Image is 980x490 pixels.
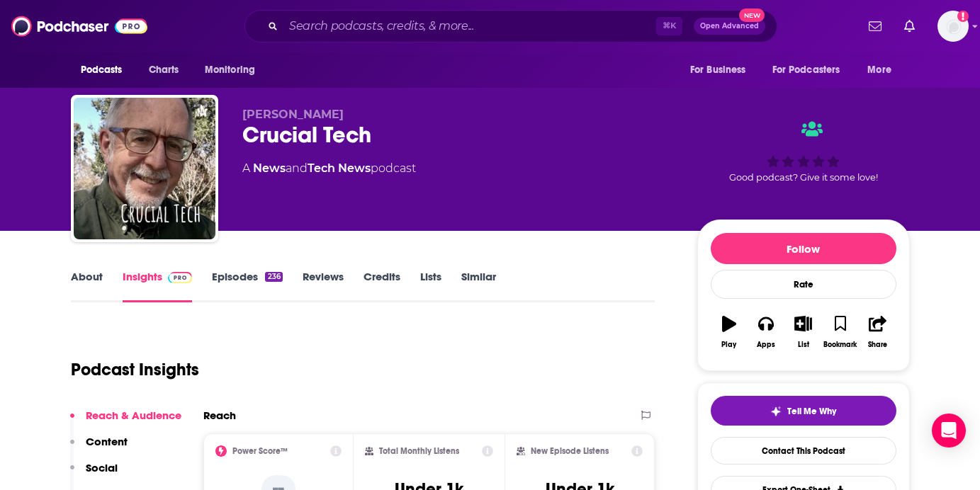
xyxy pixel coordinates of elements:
span: ⌘ K [656,17,682,35]
button: Bookmark [822,307,859,358]
input: Search podcasts, credits, & more... [283,15,656,38]
img: Podchaser - Follow, Share and Rate Podcasts [11,13,147,40]
span: More [867,60,891,80]
button: Content [70,435,128,461]
button: Social [70,461,118,487]
button: List [784,307,821,358]
p: Reach & Audience [86,409,181,422]
a: Show notifications dropdown [899,14,920,38]
div: Search podcasts, credits, & more... [244,10,777,42]
h2: New Episode Listens [531,446,609,456]
div: Rate [711,270,896,299]
a: Lists [420,270,441,302]
span: Open Advanced [700,23,759,30]
button: tell me why sparkleTell Me Why [711,396,896,426]
h2: Reach [203,409,236,422]
a: News [253,161,286,175]
button: Share [859,307,896,358]
a: Contact This Podcast [711,437,896,465]
button: Reach & Audience [70,409,181,435]
a: Episodes236 [212,270,282,302]
a: InsightsPodchaser Pro [123,270,193,302]
span: Tell Me Why [787,406,836,417]
span: Good podcast? Give it some love! [729,172,878,183]
span: Charts [149,60,179,80]
a: Show notifications dropdown [863,14,887,38]
div: Open Intercom Messenger [932,414,966,448]
div: A podcast [242,160,416,177]
span: New [739,8,765,22]
p: Content [86,435,128,448]
img: tell me why sparkle [770,406,782,417]
svg: Add a profile image [957,11,969,22]
button: Follow [711,233,896,264]
span: Podcasts [81,60,123,80]
button: open menu [195,57,274,84]
div: Play [721,341,736,349]
button: open menu [763,57,861,84]
button: Play [711,307,748,358]
a: Credits [364,270,400,302]
a: Reviews [303,270,344,302]
a: Charts [140,57,188,84]
a: Similar [461,270,496,302]
div: Good podcast? Give it some love! [697,108,910,195]
span: and [286,161,308,175]
button: open menu [71,57,141,84]
img: Podchaser Pro [168,272,193,283]
span: For Business [690,60,746,80]
span: For Podcasters [772,60,840,80]
img: User Profile [937,11,969,42]
button: open menu [857,57,909,84]
span: [PERSON_NAME] [242,108,344,121]
div: Bookmark [823,341,857,349]
div: 236 [265,272,282,282]
div: Share [868,341,887,349]
img: Crucial Tech [74,98,215,239]
div: Apps [757,341,775,349]
button: Open AdvancedNew [694,18,765,35]
div: List [798,341,809,349]
h2: Power Score™ [232,446,288,456]
span: Monitoring [205,60,255,80]
button: open menu [680,57,764,84]
a: About [71,270,103,302]
span: Logged in as SolComms [937,11,969,42]
h1: Podcast Insights [71,359,199,380]
h2: Total Monthly Listens [379,446,459,456]
p: Social [86,461,118,474]
a: Tech News [308,161,371,175]
button: Show profile menu [937,11,969,42]
button: Apps [748,307,784,358]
